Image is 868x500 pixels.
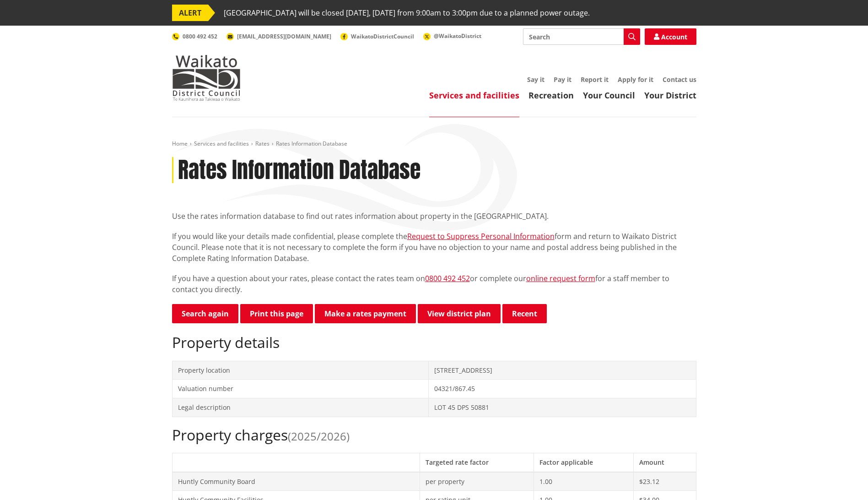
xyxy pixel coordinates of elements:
[237,33,331,40] span: [EMAIL_ADDRESS][DOMAIN_NAME]
[351,33,414,40] span: WaikatoDistrictCouncil
[618,75,653,84] a: Apply for it
[172,273,696,295] p: If you have a question about your rates, please contact the rates team on or complete our for a s...
[429,361,696,380] td: [STREET_ADDRESS]
[534,472,634,491] td: 1.00
[172,380,429,398] td: Valuation number
[172,361,429,380] td: Property location
[429,380,696,398] td: 04321/867.45
[172,140,696,148] nav: breadcrumb
[407,231,555,241] a: Request to Suppress Personal Information
[276,140,347,147] span: Rates Information Database
[172,304,238,323] a: Search again
[645,28,696,45] a: Account
[178,157,421,184] h1: Rates Information Database
[172,5,208,21] span: ALERT
[634,453,696,472] th: Amount
[420,453,534,472] th: Targeted rate factor
[502,304,547,323] button: Recent
[172,211,696,222] p: Use the rates information database to find out rates information about property in the [GEOGRAPHI...
[663,75,696,84] a: Contact us
[526,273,595,283] a: online request form
[434,32,481,40] span: @WaikatoDistrict
[172,472,420,491] td: Huntly Community Board
[554,75,571,84] a: Pay it
[172,398,429,417] td: Legal description
[172,231,696,264] p: If you would like your details made confidential, please complete the form and return to Waikato ...
[523,28,640,45] input: Search input
[340,33,414,40] a: WaikatoDistrictCouncil
[226,33,331,40] a: [EMAIL_ADDRESS][DOMAIN_NAME]
[420,472,534,491] td: per property
[255,140,270,147] a: Rates
[423,32,481,40] a: @WaikatoDistrict
[534,453,634,472] th: Factor applicable
[240,304,313,323] button: Print this page
[315,304,416,323] a: Make a rates payment
[288,429,350,444] span: (2025/2026)
[581,75,609,84] a: Report it
[172,33,217,40] a: 0800 492 452
[528,90,574,101] a: Recreation
[224,5,590,21] span: [GEOGRAPHIC_DATA] will be closed [DATE], [DATE] from 9:00am to 3:00pm due to a planned power outage.
[183,33,217,40] span: 0800 492 452
[172,426,696,444] h2: Property charges
[429,398,696,417] td: LOT 45 DPS 50881
[425,273,470,283] a: 0800 492 452
[634,472,696,491] td: $23.12
[172,55,241,101] img: Waikato District Council - Te Kaunihera aa Takiwaa o Waikato
[429,90,519,101] a: Services and facilities
[527,75,545,84] a: Say it
[583,90,635,101] a: Your Council
[644,90,696,101] a: Your District
[172,140,188,147] a: Home
[418,304,501,323] a: View district plan
[194,140,249,147] a: Services and facilities
[172,334,696,351] h2: Property details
